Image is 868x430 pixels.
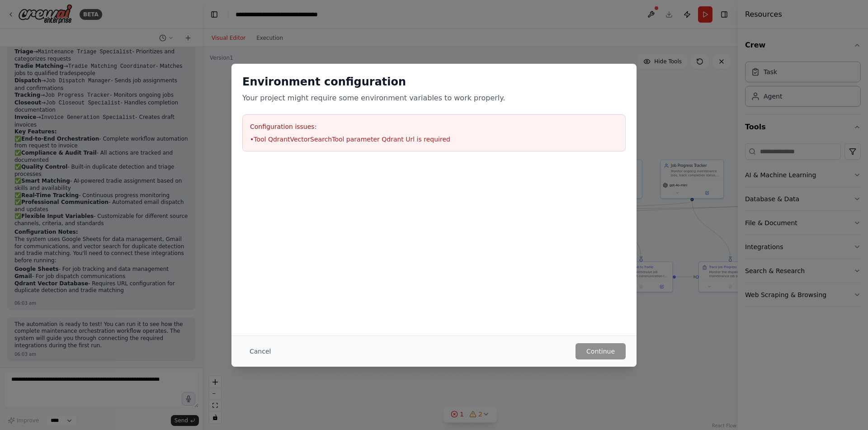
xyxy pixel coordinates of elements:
[242,75,626,89] h2: Environment configuration
[242,343,278,359] button: Cancel
[250,122,618,131] h3: Configuration issues:
[242,93,626,104] p: Your project might require some environment variables to work properly.
[250,135,618,144] li: • Tool QdrantVectorSearchTool parameter Qdrant Url is required
[576,343,626,359] button: Continue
